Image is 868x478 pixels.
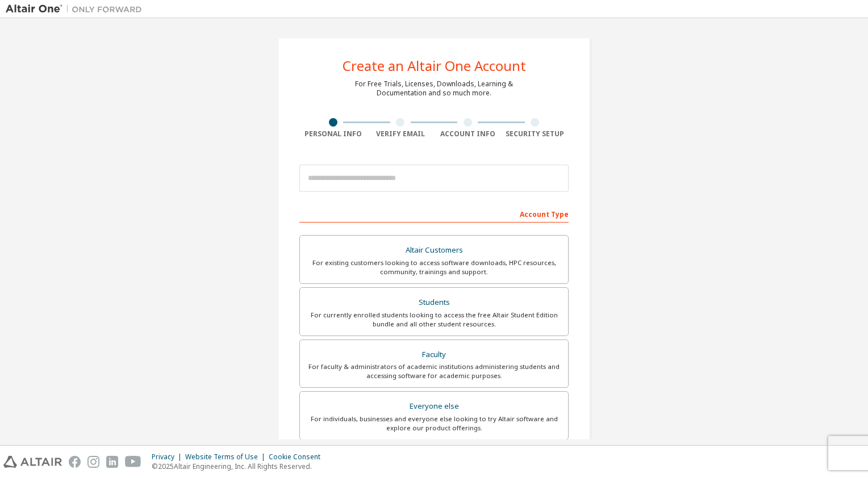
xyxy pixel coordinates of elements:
[152,452,185,462] div: Privacy
[307,311,561,329] div: For currently enrolled students looking to access the free Altair Student Edition bundle and all ...
[152,462,327,471] p: © 2025 Altair Engineering, Inc. All Rights Reserved.
[106,456,118,468] img: linkedin.svg
[3,456,62,468] img: altair_logo.svg
[355,79,513,98] div: For Free Trials, Licenses, Downloads, Learning & Documentation and so much more.
[307,347,561,363] div: Faculty
[434,129,502,139] div: Account Info
[185,452,269,462] div: Website Terms of Use
[307,242,561,258] div: Altair Customers
[69,456,81,468] img: facebook.svg
[343,59,526,73] div: Create an Altair One Account
[307,414,561,433] div: For individuals, businesses and everyone else looking to try Altair software and explore our prod...
[307,362,561,380] div: For faculty & administrators of academic institutions administering students and accessing softwa...
[502,129,569,139] div: Security Setup
[6,3,148,15] img: Altair One
[87,456,99,468] img: instagram.svg
[299,129,367,139] div: Personal Info
[367,129,435,139] div: Verify Email
[269,452,327,462] div: Cookie Consent
[125,456,141,468] img: youtube.svg
[307,295,561,311] div: Students
[307,399,561,414] div: Everyone else
[307,258,561,276] div: For existing customers looking to access software downloads, HPC resources, community, trainings ...
[299,204,569,223] div: Account Type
